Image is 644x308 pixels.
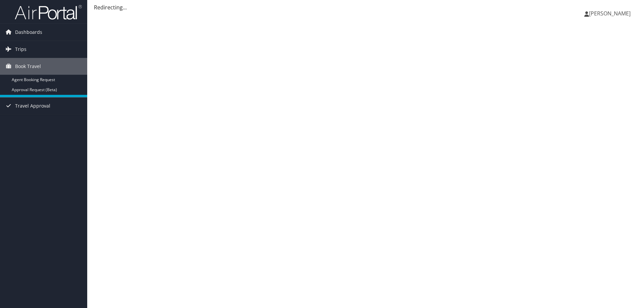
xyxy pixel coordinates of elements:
div: Redirecting... [94,3,637,11]
span: Travel Approval [15,98,50,114]
span: Dashboards [15,24,42,41]
a: [PERSON_NAME] [584,3,637,23]
span: Trips [15,41,26,58]
span: Book Travel [15,58,41,75]
span: [PERSON_NAME] [589,10,631,17]
img: airportal-logo.png [15,4,82,20]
